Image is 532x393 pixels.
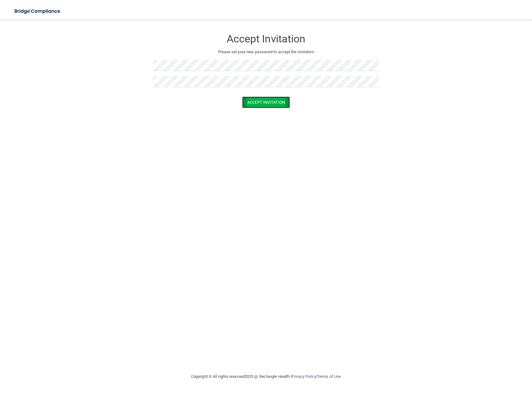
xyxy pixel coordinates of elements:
a: Privacy Policy [291,374,316,379]
img: bridge_compliance_login_screen.278c3ca4.svg [9,5,66,18]
h3: Accept Invitation [153,33,379,45]
button: Accept Invitation [242,97,290,108]
p: Please set your new password to accept the invitation [158,48,374,56]
div: Copyright © All rights reserved 2025 @ Rectangle Health | | [153,367,379,387]
a: Terms of Use [317,374,341,379]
